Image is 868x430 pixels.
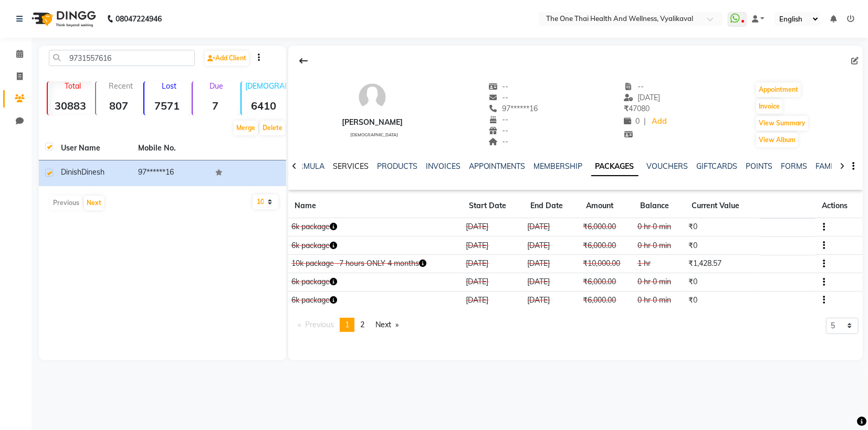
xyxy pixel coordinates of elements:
p: Recent [100,81,141,91]
th: User Name [55,136,132,160]
p: Lost [149,81,190,91]
td: ₹1,428.57 [685,255,760,273]
button: View Album [756,133,798,147]
span: Dinish [61,167,81,177]
td: [DATE] [463,255,524,273]
p: Total [52,81,93,91]
span: CONSUMED [763,260,802,268]
td: 0 hr 0 min [634,291,685,309]
td: 6k package [288,218,463,236]
div: Back to Client [292,51,315,71]
td: [DATE] [463,218,524,236]
span: -- [489,115,509,124]
button: Appointment [756,82,801,97]
span: CONSUMED [763,242,802,251]
a: MEMBERSHIP [534,162,583,171]
a: Add Client [205,51,249,66]
span: CONSUMED [763,224,802,232]
strong: 6410 [242,99,287,112]
a: Add [650,114,668,129]
a: FAMILY [816,162,841,171]
a: GIFTCARDS [697,162,738,171]
strong: 7 [193,99,238,112]
td: 0 hr 0 min [634,273,685,291]
span: CONSUMED [763,297,802,305]
td: ₹0 [685,218,760,236]
span: 0 [624,116,640,126]
td: 6k package [288,291,463,309]
button: View Summary [756,116,808,131]
input: Search by Name/Mobile/Email/Code [49,50,195,66]
p: Due [195,81,238,91]
strong: 7571 [144,99,190,112]
td: ₹0 [685,273,760,291]
th: Name [288,194,463,218]
span: Dinesh [81,167,104,177]
th: Amount [580,194,634,218]
td: 10k package -7 hours ONLY 4 months [288,255,463,273]
div: [PERSON_NAME] [342,117,403,128]
strong: 807 [96,99,141,112]
a: APPOINTMENTS [469,162,526,171]
td: [DATE] [524,273,580,291]
td: [DATE] [524,218,580,236]
img: logo [27,4,99,34]
span: 1 [345,320,349,329]
span: Previous [305,320,334,329]
a: FORMULA [288,162,325,171]
a: FORMS [781,162,808,171]
span: [DATE] [624,93,660,102]
td: 0 hr 0 min [634,236,685,255]
a: POINTS [746,162,773,171]
strong: 30883 [48,99,93,112]
a: INVOICES [426,162,461,171]
td: ₹6,000.00 [580,273,634,291]
span: -- [624,82,644,91]
a: PRODUCTS [377,162,417,171]
span: 2 [360,320,364,329]
a: Next [370,318,404,332]
button: Next [84,196,104,210]
th: Current Value [685,194,760,218]
span: -- [489,82,509,91]
td: ₹0 [685,291,760,309]
th: Start Date [463,194,524,218]
td: [DATE] [463,273,524,291]
nav: Pagination [292,318,404,332]
td: ₹6,000.00 [580,291,634,309]
th: End Date [524,194,580,218]
td: [DATE] [463,291,524,309]
span: 47080 [624,104,650,113]
td: 6k package [288,236,463,255]
button: Invoice [756,99,782,114]
td: [DATE] [524,255,580,273]
td: 6k package [288,273,463,291]
th: Actions [815,194,863,218]
th: Mobile No. [132,136,209,160]
button: Merge [234,121,258,135]
img: avatar [357,81,388,113]
td: [DATE] [463,236,524,255]
td: ₹0 [685,236,760,255]
td: 1 hr [634,255,685,273]
span: | [644,116,646,127]
th: Balance [634,194,685,218]
span: -- [489,93,509,102]
a: SERVICES [333,162,369,171]
span: [DEMOGRAPHIC_DATA] [350,132,398,137]
td: [DATE] [524,236,580,255]
a: PACKAGES [591,157,639,176]
td: [DATE] [524,291,580,309]
button: Delete [260,121,285,135]
td: ₹10,000.00 [580,255,634,273]
td: ₹6,000.00 [580,236,634,255]
span: -- [489,126,509,135]
span: ₹ [624,104,629,113]
b: 08047224946 [116,4,162,34]
a: VOUCHERS [647,162,688,171]
span: CONSUMED [763,278,802,287]
td: ₹6,000.00 [580,218,634,236]
p: [DEMOGRAPHIC_DATA] [246,81,287,91]
td: 0 hr 0 min [634,218,685,236]
span: -- [489,137,509,146]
